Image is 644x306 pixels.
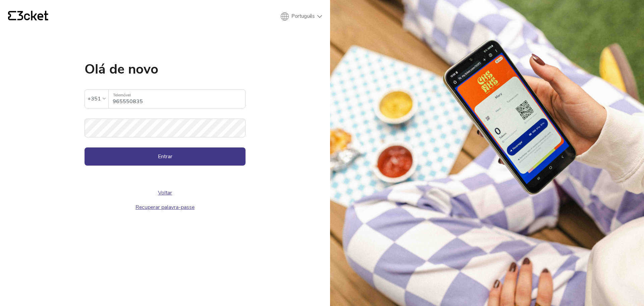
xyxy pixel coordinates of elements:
g: {' '} [8,11,16,20]
a: {' '} [8,11,48,22]
a: Voltar [158,189,172,196]
button: Entrar [85,147,246,166]
a: Recuperar palavra-passe [136,204,195,211]
label: Telemóvel [109,90,245,101]
label: Palavra-passe [85,119,246,130]
h1: Olá de novo [85,62,246,76]
input: Telemóvel [113,90,245,108]
div: +351 [88,94,101,104]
